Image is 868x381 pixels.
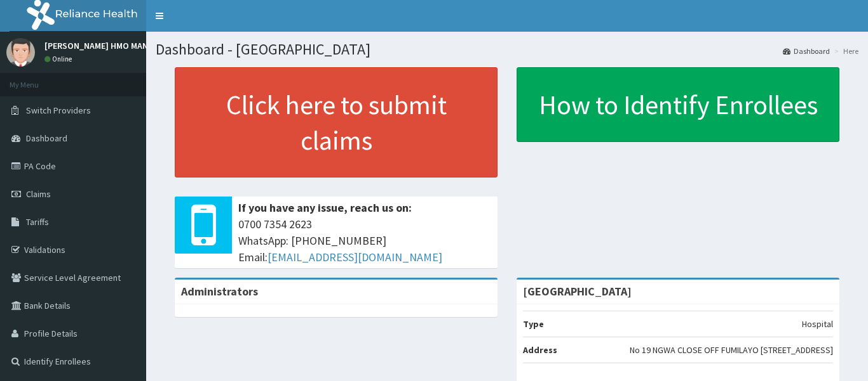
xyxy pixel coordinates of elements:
p: Hospital [802,318,833,330]
span: Claims [26,188,51,200]
b: Type [523,318,544,330]
p: [PERSON_NAME] HMO MANAGER [44,41,168,50]
li: Here [831,46,858,56]
h1: Dashboard - [GEOGRAPHIC_DATA] [156,41,858,58]
span: 0700 7354 2623 WhatsApp: [PHONE_NUMBER] Email: [238,216,491,265]
img: User Image [6,38,35,67]
a: Dashboard [783,46,830,56]
a: Click here to submit claims [175,67,498,178]
p: No 19 NGWA CLOSE OFF FUMILAYO [STREET_ADDRESS] [630,344,833,356]
span: Dashboard [26,132,67,144]
b: If you have any issue, reach us on: [238,200,412,215]
a: Online [44,55,75,63]
span: Tariffs [26,216,49,228]
span: Switch Providers [26,105,91,116]
a: [EMAIL_ADDRESS][DOMAIN_NAME] [268,250,442,264]
b: Address [523,344,557,356]
b: Administrators [181,284,258,299]
strong: [GEOGRAPHIC_DATA] [523,284,632,299]
a: How to Identify Enrollees [517,67,839,142]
